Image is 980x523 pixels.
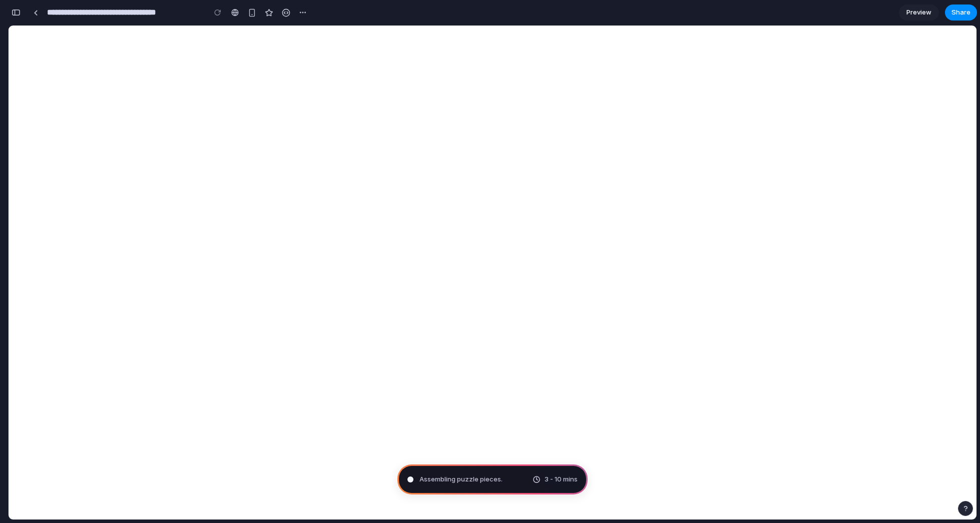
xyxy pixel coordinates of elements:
span: Share [951,8,970,18]
button: Share [945,5,977,21]
span: 3 - 10 mins [545,474,578,484]
span: Assembling puzzle pieces . [419,474,503,484]
a: Preview [899,5,939,21]
span: Preview [906,8,931,18]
